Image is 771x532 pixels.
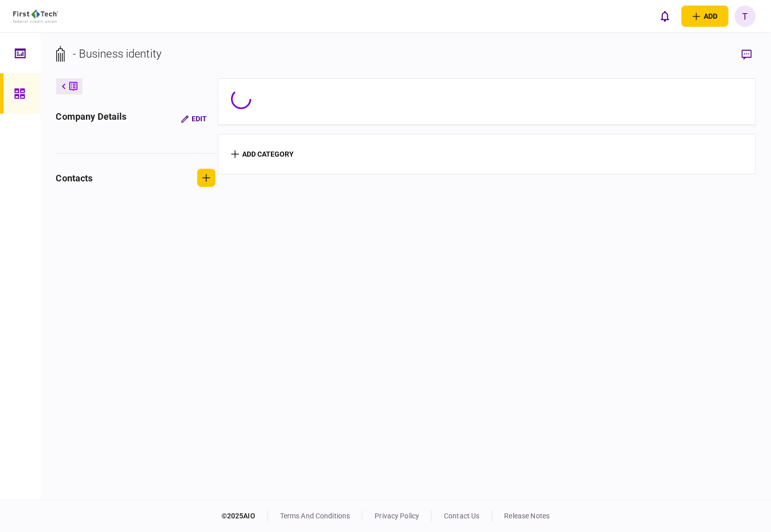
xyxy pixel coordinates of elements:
div: © 2025 AIO [221,511,268,521]
div: - Business identity [73,45,162,62]
button: Edit [173,110,215,128]
button: open notifications list [654,6,675,27]
a: privacy policy [375,512,419,520]
a: terms and conditions [280,512,350,520]
img: client company logo [13,10,58,23]
div: company details [56,110,127,128]
a: release notes [505,512,550,520]
button: add category [231,150,294,158]
button: T [735,6,756,27]
button: open adding identity options [682,6,729,27]
a: contact us [444,512,479,520]
div: contacts [56,171,93,185]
